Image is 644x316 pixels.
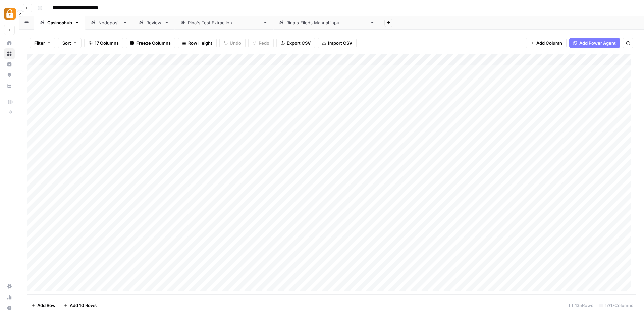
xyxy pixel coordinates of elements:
button: 17 Columns [84,38,123,48]
span: Add Column [536,40,562,46]
button: Add Column [526,38,567,48]
a: Your Data [4,81,15,91]
button: Filter [30,38,55,48]
span: Undo [230,40,241,46]
button: Redo [248,38,274,48]
button: Workspace: Adzz [4,5,15,22]
button: Freeze Columns [126,38,175,48]
a: Insights [4,59,15,70]
button: Row Height [178,38,217,48]
span: Redo [259,40,269,46]
div: [PERSON_NAME]'s Fileds Manual input [286,19,367,26]
span: Add Row [37,302,56,309]
div: Review [146,19,162,26]
a: Review [133,16,175,30]
a: Home [4,38,15,48]
a: Nodeposit [85,16,133,30]
span: Filter [34,40,45,46]
button: Add 10 Rows [60,300,101,311]
div: [PERSON_NAME]'s Test Extraction [188,19,260,26]
div: Nodeposit [98,19,120,26]
span: Add 10 Rows [70,302,97,309]
a: Casinoshub [34,16,85,30]
div: 135 Rows [566,300,596,311]
button: Add Row [27,300,60,311]
a: [PERSON_NAME]'s Test Extraction [175,16,273,30]
button: Help + Support [4,303,15,313]
span: Export CSV [287,40,311,46]
button: Import CSV [318,38,357,48]
a: Usage [4,292,15,303]
a: Browse [4,48,15,59]
button: Sort [58,38,82,48]
button: Export CSV [276,38,315,48]
span: Add Power Agent [579,40,616,46]
img: Adzz Logo [4,8,16,20]
span: Sort [62,40,71,46]
div: Casinoshub [47,19,72,26]
span: Import CSV [328,40,352,46]
div: 17/17 Columns [596,300,636,311]
button: Undo [219,38,246,48]
span: Freeze Columns [136,40,171,46]
button: Add Power Agent [569,38,620,48]
span: 17 Columns [95,40,119,46]
span: Row Height [188,40,212,46]
a: [PERSON_NAME]'s Fileds Manual input [273,16,380,30]
a: Opportunities [4,70,15,81]
a: Settings [4,281,15,292]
